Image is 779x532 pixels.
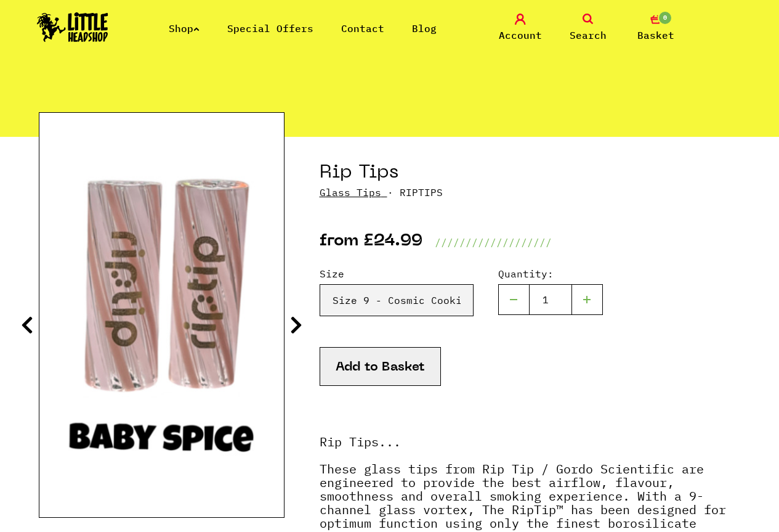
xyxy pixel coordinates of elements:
[625,14,687,43] a: 0 Basket
[39,62,140,76] a: All Products
[658,10,672,25] span: 0
[637,28,674,43] span: Basket
[320,235,422,250] p: from £24.99
[320,162,741,185] h1: Rip Tips
[529,284,572,315] input: 1
[435,235,552,250] p: ///////////////////
[499,28,542,43] span: Account
[557,14,619,43] a: Search
[412,22,437,35] a: Blog
[169,22,200,35] a: Shop
[320,266,474,281] label: Size
[227,22,313,35] a: Special Offers
[498,266,603,281] label: Quantity:
[320,185,741,200] p: · RIPTIPS
[39,162,284,468] img: Rip Tips image 5
[341,22,384,35] a: Contact
[570,28,607,43] span: Search
[320,347,441,386] button: Add to Basket
[320,186,381,198] a: Glass Tips
[37,12,108,42] img: Little Head Shop Logo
